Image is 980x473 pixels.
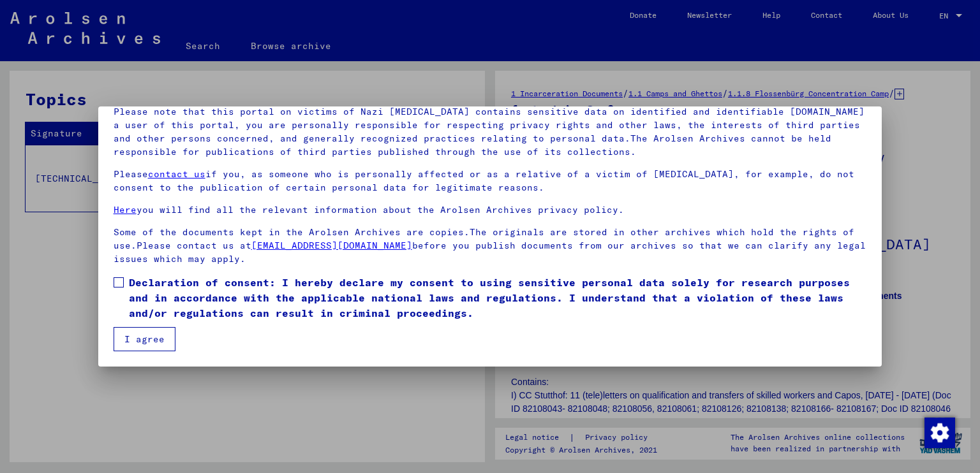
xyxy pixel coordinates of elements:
[114,226,867,266] p: Some of the documents kept in the Arolsen Archives are copies.The originals are stored in other a...
[114,203,867,217] p: you will find all the relevant information about the Arolsen Archives privacy policy.
[924,418,955,448] img: Change consent
[114,327,175,351] button: I agree
[114,168,867,194] p: Please if you, as someone who is personally affected or as a relative of a victim of [MEDICAL_DAT...
[114,105,867,159] p: Please note that this portal on victims of Nazi [MEDICAL_DATA] contains sensitive data on identif...
[924,417,954,448] div: Change consent
[129,275,867,321] span: Declaration of consent: I hereby declare my consent to using sensitive personal data solely for r...
[251,240,412,251] a: [EMAIL_ADDRESS][DOMAIN_NAME]
[148,168,205,180] a: contact us
[114,204,137,215] a: Here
